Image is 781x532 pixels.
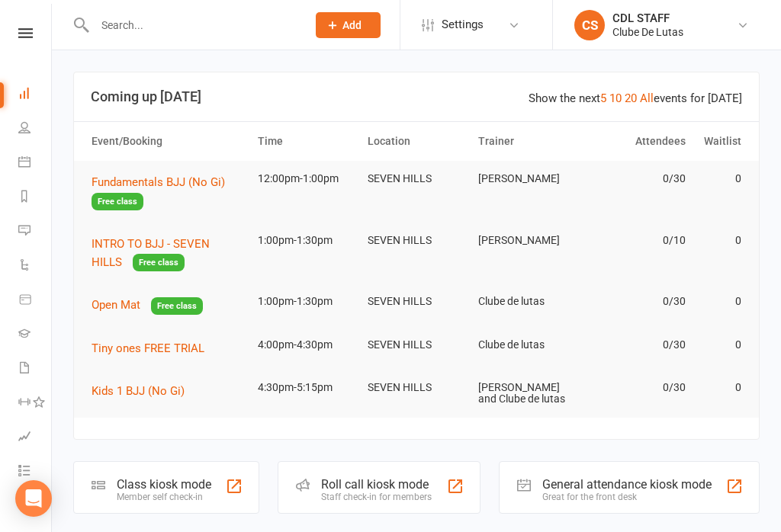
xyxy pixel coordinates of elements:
td: SEVEN HILLS [361,370,471,405]
button: INTRO TO BJJ - SEVEN HILLSFree class [92,235,244,272]
a: Assessments [18,421,53,455]
a: Dashboard [18,78,53,112]
a: 5 [600,91,606,105]
div: Open Intercom Messenger [15,480,52,517]
span: Fundamentals BJJ (No Gi) [92,175,225,189]
td: [PERSON_NAME] and Clube de lutas [471,370,582,418]
th: Location [361,122,471,161]
a: Calendar [18,146,53,181]
td: 0/30 [582,161,693,197]
a: 10 [609,91,622,105]
button: Fundamentals BJJ (No Gi)Free class [92,173,244,210]
td: 0 [693,370,747,405]
th: Time [251,122,362,161]
span: Free class [151,297,203,315]
a: Product Sales [18,284,53,318]
div: Class kiosk mode [117,477,211,492]
span: Free class [92,193,143,210]
td: 4:30pm-5:15pm [251,370,362,405]
div: Staff check-in for members [321,492,432,502]
td: SEVEN HILLS [361,327,471,363]
td: 0 [693,223,747,258]
span: Tiny ones FREE TRIAL [92,341,204,355]
div: Great for the front desk [542,492,712,502]
span: Free class [133,254,185,271]
td: 12:00pm-1:00pm [251,161,362,197]
div: Show the next events for [DATE] [529,89,742,107]
div: CS [574,10,605,40]
td: Clube de lutas [471,284,582,319]
button: Kids 1 BJJ (No Gi) [92,382,195,400]
a: Reports [18,181,53,215]
th: Trainer [471,122,582,161]
div: Roll call kiosk mode [321,477,432,492]
span: Open Mat [92,298,140,312]
td: 0 [693,327,747,363]
button: Tiny ones FREE TRIAL [92,339,215,357]
span: Kids 1 BJJ (No Gi) [92,384,185,398]
td: 0/30 [582,284,693,319]
td: Clube de lutas [471,327,582,363]
div: Clube De Lutas [612,25,683,39]
th: Waitlist [693,122,747,161]
span: Add [342,19,362,31]
a: 20 [625,91,637,105]
th: Attendees [582,122,693,161]
div: Member self check-in [117,492,211,502]
td: 0 [693,284,747,319]
a: All [640,91,654,105]
td: SEVEN HILLS [361,284,471,319]
div: General attendance kiosk mode [542,477,712,492]
td: [PERSON_NAME] [471,223,582,258]
button: Add [316,12,381,38]
td: 1:00pm-1:30pm [251,223,362,258]
span: INTRO TO BJJ - SEVEN HILLS [92,237,210,269]
span: Settings [442,8,484,42]
td: SEVEN HILLS [361,161,471,197]
button: Open MatFree class [92,296,203,315]
td: SEVEN HILLS [361,223,471,258]
td: 0 [693,161,747,197]
th: Event/Booking [85,122,251,161]
td: 0/10 [582,223,693,258]
td: 4:00pm-4:30pm [251,327,362,363]
input: Search... [90,14,296,36]
div: CDL STAFF [612,11,683,25]
a: People [18,112,53,146]
td: [PERSON_NAME] [471,161,582,197]
td: 1:00pm-1:30pm [251,284,362,319]
td: 0/30 [582,327,693,363]
h3: Coming up [DATE] [91,89,742,104]
td: 0/30 [582,370,693,405]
